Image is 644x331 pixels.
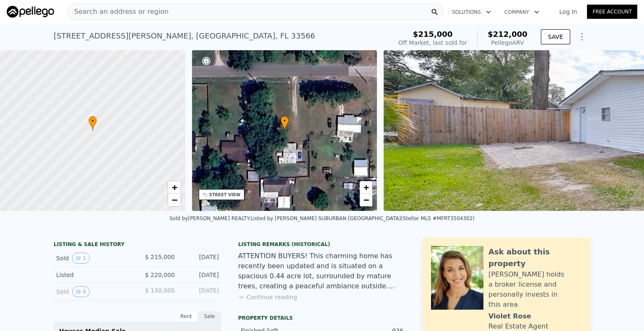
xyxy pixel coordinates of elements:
span: Search an address or region [68,7,169,17]
img: Pellego [7,6,54,18]
div: Listing Remarks (Historical) [238,241,406,248]
a: Zoom in [168,181,181,194]
div: Rent [174,311,198,322]
div: Ask about this property [488,246,582,269]
div: Violet Rose [488,311,531,321]
div: [PERSON_NAME] holds a broker license and personally invests in this area [488,269,582,310]
div: Property details [238,315,406,321]
span: − [364,195,369,205]
div: Sold [56,286,131,297]
button: View historical data [72,253,90,264]
a: Zoom out [168,194,181,206]
div: Sold [56,253,131,264]
button: Company [498,5,546,20]
div: • [88,116,97,131]
div: ATTENTION BUYERS! This charming home has recently been updated and is situated on a spacious 0.44... [238,251,406,291]
a: Free Account [587,5,637,19]
div: LISTING & SALE HISTORY [54,241,221,249]
button: Continue reading [238,293,297,301]
span: $ 130,000 [145,287,175,294]
div: Pellego ARV [488,38,527,47]
div: Listed [56,271,131,279]
span: + [364,182,369,192]
div: Listed by [PERSON_NAME] SUBURBAN [GEOGRAPHIC_DATA] (Stellar MLS #MFRT3504302) [250,216,475,221]
span: • [280,117,289,125]
span: − [171,195,177,205]
a: Zoom in [360,181,372,194]
button: View historical data [72,286,90,297]
a: Log In [549,8,587,16]
div: • [280,116,289,131]
span: $215,000 [413,30,453,38]
button: SAVE [541,29,570,44]
span: $212,000 [488,30,527,38]
span: + [171,182,177,192]
div: STREET VIEW [209,192,241,198]
a: Zoom out [360,194,372,206]
div: [STREET_ADDRESS][PERSON_NAME] , [GEOGRAPHIC_DATA] , FL 33566 [54,30,315,42]
span: $ 215,000 [145,254,175,260]
span: • [88,117,97,125]
div: [DATE] [182,286,219,297]
div: Sale [198,311,221,322]
div: [DATE] [182,271,219,279]
button: Show Options [574,28,590,45]
div: Sold by [PERSON_NAME] REALTY . [169,216,250,221]
button: Solutions [445,5,498,20]
div: [DATE] [182,253,219,264]
div: Off Market, last sold for [398,38,467,47]
span: $ 220,000 [145,272,175,278]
